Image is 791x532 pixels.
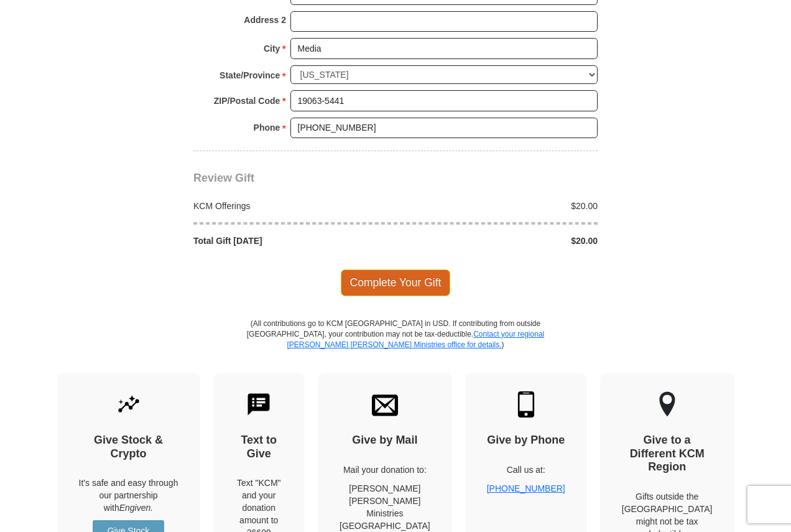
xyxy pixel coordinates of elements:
[187,235,396,247] div: Total Gift [DATE]
[340,482,430,532] p: [PERSON_NAME] [PERSON_NAME] Ministries [GEOGRAPHIC_DATA]
[119,503,153,513] i: Engiven.
[395,235,604,247] div: $20.00
[244,11,286,29] strong: Address 2
[340,464,430,476] p: Mail your donation to:
[340,434,430,447] h4: Give by Mail
[659,391,676,418] img: other-region
[622,434,713,474] h4: Give to a Different KCM Region
[187,200,396,212] div: KCM Offerings
[235,434,284,460] h4: Text to Give
[79,434,178,460] h4: Give Stock & Crypto
[287,330,544,349] a: Contact your regional [PERSON_NAME] [PERSON_NAME] Ministries office for details.
[487,434,565,447] h4: Give by Phone
[214,92,280,110] strong: ZIP/Postal Code
[513,391,539,418] img: mobile.svg
[487,464,565,476] p: Call us at:
[79,477,178,514] p: It's safe and easy through our partnership with
[264,40,280,57] strong: City
[220,67,280,84] strong: State/Province
[246,391,272,418] img: text-to-give.svg
[487,483,565,493] a: [PHONE_NUMBER]
[341,269,451,296] span: Complete Your Gift
[246,319,545,373] p: (All contributions go to KCM [GEOGRAPHIC_DATA] in USD. If contributing from outside [GEOGRAPHIC_D...
[254,119,280,136] strong: Phone
[116,391,142,418] img: give-by-stock.svg
[372,391,398,418] img: envelope.svg
[395,200,604,212] div: $20.00
[193,172,254,184] span: Review Gift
